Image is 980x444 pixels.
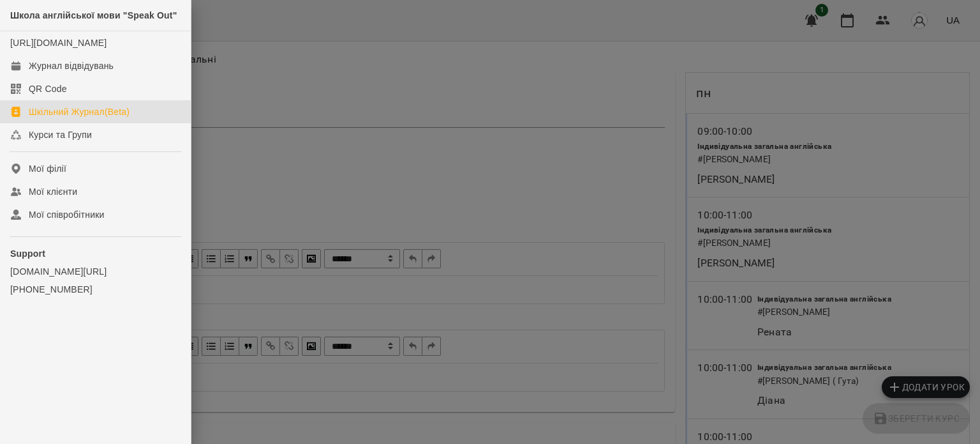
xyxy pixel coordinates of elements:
div: Журнал відвідувань [29,59,114,72]
div: Мої клієнти [29,185,77,198]
div: QR Code [29,82,67,95]
p: Support [10,247,181,260]
a: [URL][DOMAIN_NAME] [10,38,107,48]
a: [DOMAIN_NAME][URL] [10,265,181,278]
a: [PHONE_NUMBER] [10,283,181,296]
div: Курси та Групи [29,128,92,141]
div: Шкільний Журнал(Beta) [29,105,130,118]
div: Мої співробітники [29,208,105,221]
div: Мої філії [29,162,66,175]
span: Школа англійської мови "Speak Out" [10,10,177,20]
